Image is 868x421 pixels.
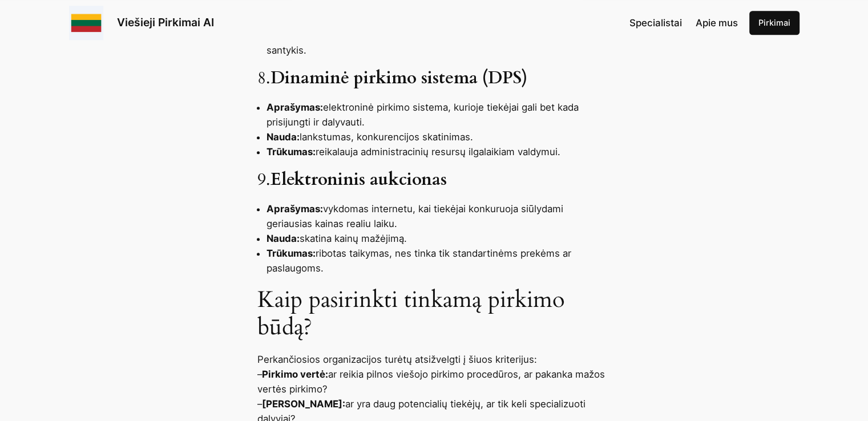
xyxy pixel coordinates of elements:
[267,102,323,113] strong: Aprašymas:
[267,246,611,276] li: ribotas taikymas, nes tinka tik standartinėms prekėms ar paslaugoms.
[267,146,316,157] strong: Trūkumas:
[267,203,323,214] strong: Aprašymas:
[117,15,214,29] a: Viešieji Pirkimai AI
[257,68,611,89] h3: 8.
[267,131,300,143] strong: Nauda:
[262,398,345,410] strong: [PERSON_NAME]:
[267,129,611,144] li: lankstumas, konkurencijos skatinimas.
[267,201,611,231] li: vykdomas internetu, kai tiekėjai konkuruoja siūlydami geriausias kainas realiu laiku.
[267,231,611,246] li: skatina kainų mažėjimą.
[267,100,611,129] li: elektroninė pirkimo sistema, kurioje tiekėjai gali bet kada prisijungti ir dalyvauti.
[629,15,682,30] a: Specialistai
[696,17,738,29] span: Apie mus
[271,67,527,90] strong: Dinaminė pirkimo sistema (DPS)
[257,286,611,341] h2: Kaip pasirinkti tinkamą pirkimo būdą?
[271,168,447,191] strong: Elektroninis aukcionas
[696,15,738,30] a: Apie mus
[267,233,300,244] strong: Nauda:
[629,17,682,29] span: Specialistai
[267,144,611,159] li: reikalauja administracinių resursų ilgalaikiam valdymui.
[749,11,800,35] a: Pirkimai
[257,170,611,191] h3: 9.
[69,6,103,40] img: Viešieji pirkimai logo
[262,369,328,380] strong: Pirkimo vertė:
[629,15,738,30] nav: Navigation
[267,248,316,259] strong: Trūkumas:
